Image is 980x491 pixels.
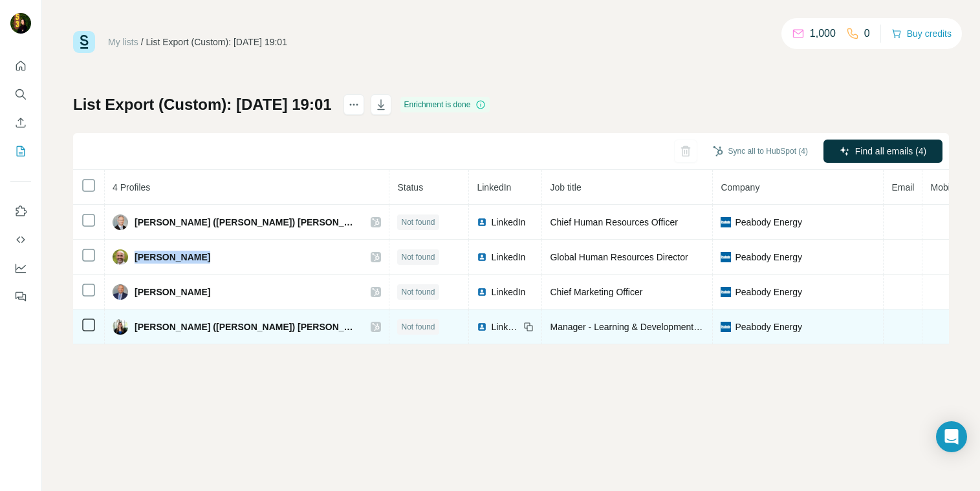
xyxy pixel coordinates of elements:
span: Manager - Learning & Development US [550,322,708,332]
img: Surfe Logo [73,31,95,53]
button: actions [343,94,364,115]
span: Status [397,182,423,193]
a: My lists [108,37,138,47]
button: Enrich CSV [10,111,31,134]
span: LinkedIn [491,216,525,229]
button: Use Surfe API [10,228,31,251]
button: Feedback [10,285,31,308]
img: LinkedIn logo [477,287,487,297]
span: Company [721,182,759,193]
div: Open Intercom Messenger [936,421,967,452]
span: LinkedIn [491,286,525,298]
span: Global Human Resources Director [550,252,688,262]
p: 0 [864,26,870,41]
li: / [141,36,144,48]
p: 1,000 [810,26,836,41]
span: Peabody Energy [735,251,802,264]
span: [PERSON_NAME] ([PERSON_NAME]) [PERSON_NAME] [135,320,358,333]
span: Peabody Energy [735,286,802,298]
span: 4 Profiles [113,182,150,193]
h1: List Export (Custom): [DATE] 19:01 [73,94,332,115]
span: Not found [401,251,435,263]
button: Buy credits [891,25,952,43]
img: LinkedIn logo [477,252,487,262]
div: Enrichment is done [400,97,490,112]
span: Peabody Energy [735,216,802,229]
span: LinkedIn [491,251,525,264]
span: [PERSON_NAME] [135,251,210,264]
span: Peabody Energy [735,320,802,333]
button: My lists [10,140,31,163]
div: List Export (Custom): [DATE] 19:01 [146,36,287,48]
span: Chief Human Resources Officer [550,217,677,227]
span: Not found [401,321,435,333]
span: LinkedIn [477,182,511,193]
span: Chief Marketing Officer [550,287,642,297]
img: company-logo [721,252,731,262]
button: Sync all to HubSpot (4) [704,141,817,161]
button: Dashboard [10,256,31,280]
img: LinkedIn logo [477,217,487,227]
span: LinkedIn [491,320,519,333]
span: Email [891,182,914,193]
button: Quick start [10,54,31,78]
img: Avatar [10,13,31,34]
img: Avatar [113,319,128,335]
img: LinkedIn logo [477,322,487,332]
span: Not found [401,286,435,298]
img: company-logo [721,217,731,227]
span: [PERSON_NAME] [135,286,210,298]
img: Avatar [113,249,128,265]
span: Find all emails (4) [855,145,926,158]
img: Avatar [113,214,128,230]
span: [PERSON_NAME] ([PERSON_NAME]) [PERSON_NAME] [135,216,358,229]
img: company-logo [721,287,731,297]
span: Mobile [930,182,957,193]
button: Search [10,83,31,106]
span: Not found [401,216,435,228]
img: company-logo [721,322,731,332]
img: Avatar [113,284,128,300]
button: Find all emails (4) [823,140,942,163]
button: Use Surfe on LinkedIn [10,200,31,223]
span: Job title [550,182,581,193]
